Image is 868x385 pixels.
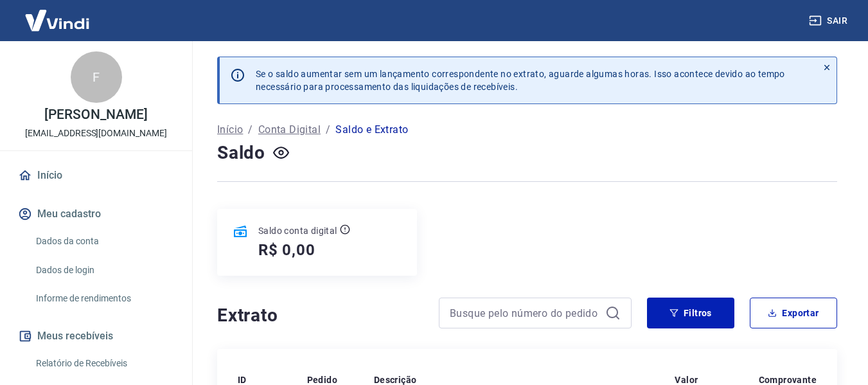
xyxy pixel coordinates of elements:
button: Exportar [750,298,837,328]
p: / [248,122,252,138]
a: Dados de login [31,257,177,283]
button: Meu cadastro [15,200,177,228]
input: Busque pelo número do pedido [450,303,600,323]
img: Vindi [15,1,99,40]
a: Dados da conta [31,228,177,255]
h5: R$ 0,00 [258,240,315,260]
div: F [71,51,122,103]
button: Meus recebíveis [15,322,177,350]
h4: Extrato [217,303,423,328]
p: / [326,122,330,138]
a: Informe de rendimentos [31,285,177,312]
p: Saldo conta digital [258,224,337,237]
button: Filtros [647,298,734,328]
p: Se o saldo aumentar sem um lançamento correspondente no extrato, aguarde algumas horas. Isso acon... [256,67,785,93]
a: Conta Digital [258,122,321,138]
p: [EMAIL_ADDRESS][DOMAIN_NAME] [25,127,167,140]
a: Início [217,122,243,138]
button: Sair [806,9,853,33]
p: Saldo e Extrato [335,122,408,138]
p: [PERSON_NAME] [44,108,147,121]
a: Início [15,161,177,190]
a: Relatório de Recebíveis [31,350,177,377]
h4: Saldo [217,140,265,166]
